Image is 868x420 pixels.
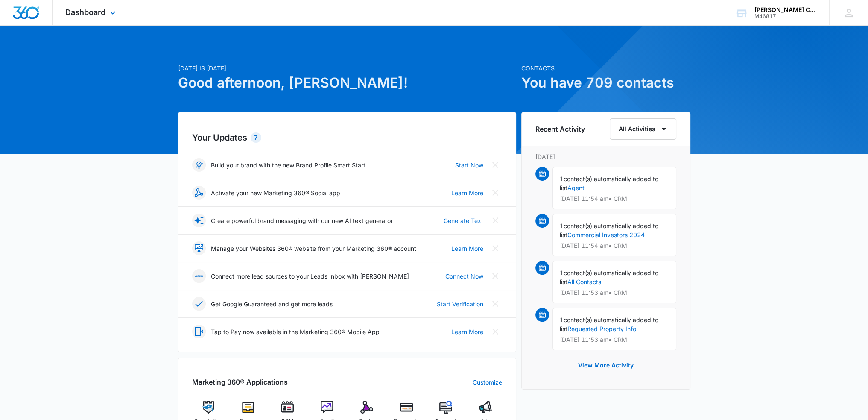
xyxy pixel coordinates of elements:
[754,6,817,13] div: account name
[560,222,658,238] span: contact(s) automatically added to list
[488,297,502,311] button: Close
[211,216,393,225] p: Create powerful brand messaging with our new AI text generator
[560,337,669,343] p: [DATE] 11:53 am • CRM
[560,196,669,202] p: [DATE] 11:54 am • CRM
[178,73,516,93] h1: Good afternoon, [PERSON_NAME]!
[488,241,502,255] button: Close
[567,278,601,285] a: All Contacts
[211,161,365,170] p: Build your brand with the new Brand Profile Smart Start
[610,118,676,140] button: All Activities
[65,8,105,17] span: Dashboard
[567,231,645,238] a: Commercial Investors 2024
[567,325,636,332] a: Requested Property Info
[754,13,817,19] div: account id
[535,124,585,134] h6: Recent Activity
[211,272,409,281] p: Connect more lead sources to your Leads Inbox with [PERSON_NAME]
[178,64,516,73] p: [DATE] is [DATE]
[560,269,564,276] span: 1
[488,158,502,172] button: Close
[473,378,502,387] a: Customize
[455,161,483,170] a: Start Now
[535,152,676,161] p: [DATE]
[211,300,333,308] p: Get Google Guaranteed and get more leads
[211,327,380,336] p: Tap to Pay now available in the Marketing 360® Mobile App
[488,269,502,283] button: Close
[521,64,690,73] p: Contacts
[451,244,483,253] a: Learn More
[560,290,669,296] p: [DATE] 11:53 am • CRM
[451,327,483,336] a: Learn More
[560,222,564,229] span: 1
[192,377,288,387] h2: Marketing 360® Applications
[444,216,483,225] a: Generate Text
[560,243,669,249] p: [DATE] 11:54 am • CRM
[488,214,502,227] button: Close
[251,132,261,143] div: 7
[560,175,658,191] span: contact(s) automatically added to list
[451,188,483,197] a: Learn More
[192,131,502,144] h2: Your Updates
[445,272,483,281] a: Connect Now
[488,325,502,338] button: Close
[560,269,658,285] span: contact(s) automatically added to list
[560,316,564,323] span: 1
[488,186,502,200] button: Close
[211,188,340,197] p: Activate your new Marketing 360® Social app
[437,300,483,308] a: Start Verification
[211,244,416,253] p: Manage your Websites 360® website from your Marketing 360® account
[560,175,564,182] span: 1
[570,355,642,376] button: View More Activity
[521,73,690,93] h1: You have 709 contacts
[567,184,585,191] a: Agent
[560,316,658,332] span: contact(s) automatically added to list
